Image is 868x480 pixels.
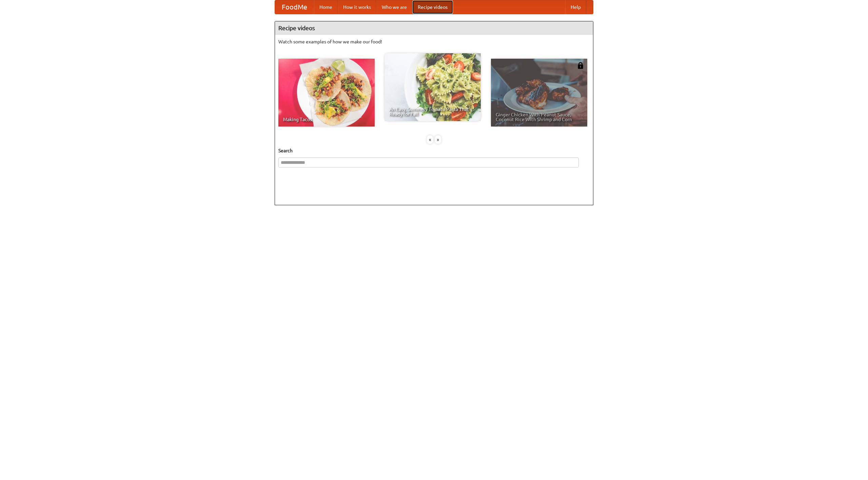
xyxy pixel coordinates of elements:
a: Help [565,0,586,14]
a: FoodMe [275,0,314,14]
h5: Search [278,147,590,154]
span: An Easy, Summery Tomato Pasta That's Ready for Fall [389,107,476,116]
div: » [435,135,441,144]
p: Watch some examples of how we make our food! [278,38,590,45]
a: Recipe videos [412,0,453,14]
a: Making Tacos [278,59,375,127]
a: Home [314,0,338,14]
a: Who we are [376,0,412,14]
img: 483408.png [577,62,584,69]
a: How it works [338,0,376,14]
span: Making Tacos [283,117,370,122]
a: An Easy, Summery Tomato Pasta That's Ready for Fall [384,53,481,121]
h4: Recipe videos [275,21,593,35]
div: « [427,135,433,144]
